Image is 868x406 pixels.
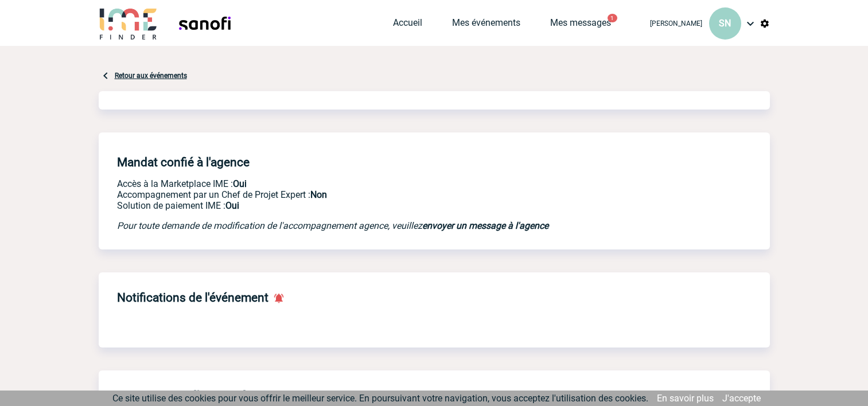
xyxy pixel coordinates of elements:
b: Oui [225,200,239,211]
button: 1 [608,14,617,22]
p: Conformité aux process achat client, Prise en charge de la facturation, Mutualisation de plusieur... [117,200,593,211]
span: SN [719,18,731,29]
h4: Prestataires sélectionnés [117,389,252,403]
a: J'accepte [722,393,761,404]
a: Mes événements [452,17,520,33]
b: Oui [233,178,247,189]
h4: Mandat confié à l'agence [117,155,250,169]
img: IME-Finder [99,7,158,40]
a: Retour aux événements [115,72,187,80]
p: Prestation payante [117,189,593,200]
em: Pour toute demande de modification de l'accompagnement agence, veuillez [117,220,548,231]
a: envoyer un message à l'agence [422,220,548,231]
span: [PERSON_NAME] [650,19,702,28]
a: Mes messages [550,17,611,33]
span: Ce site utilise des cookies pour vous offrir le meilleur service. En poursuivant votre navigation... [112,393,648,404]
a: Accueil [393,17,422,33]
p: Accès à la Marketplace IME : [117,178,593,189]
b: Non [310,189,327,200]
h4: Notifications de l'événement [117,291,268,304]
a: En savoir plus [657,393,714,404]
